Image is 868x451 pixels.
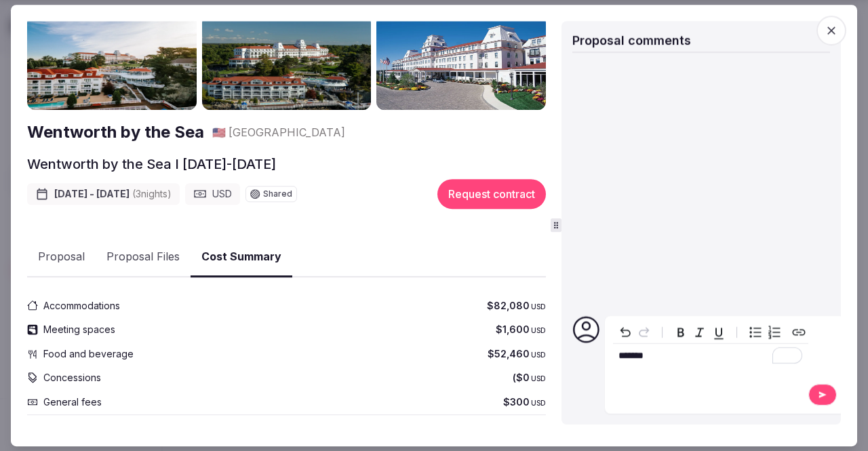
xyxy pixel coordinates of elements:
span: $136,440 [483,429,546,442]
button: Proposal [27,237,96,277]
button: Bulleted list [746,323,765,342]
span: General fees [43,395,102,409]
div: To enrich screen reader interactions, please activate Accessibility in Grammarly extension settings [613,344,808,371]
img: Gallery photo 3 [376,15,546,110]
span: $300 [503,395,546,409]
span: [DATE] - [DATE] [54,187,172,201]
span: Proposal comments [572,33,691,47]
img: Gallery photo 2 [202,15,372,110]
button: Numbered list [765,323,784,342]
h2: Wentworth by the Sea I [DATE]-[DATE] [27,155,276,174]
button: Italic [690,323,709,342]
img: Gallery photo 1 [27,15,197,110]
span: Accommodations [43,299,120,313]
button: Cost Summary [191,237,292,277]
span: $0 [516,371,546,385]
span: 🇺🇸 [212,125,226,139]
a: Wentworth by the Sea [27,121,204,144]
span: $1,600 [496,323,546,336]
button: Proposal Files [96,237,191,277]
button: Bold [671,323,690,342]
label: Subtotal [27,429,64,442]
span: USD [531,374,546,383]
span: Meeting spaces [43,323,115,336]
button: Request contract [437,179,546,209]
button: 🇺🇸 [212,125,226,140]
div: toggle group [746,323,784,342]
button: Underline [709,323,728,342]
span: $52,460 [488,347,546,361]
div: USD [185,183,240,205]
span: Concessions [43,371,101,385]
span: USD [531,351,546,359]
span: $82,080 [487,299,546,313]
span: ( [513,371,516,385]
span: USD [531,326,546,334]
span: ( 3 night s ) [132,188,172,199]
button: Undo Ctrl+Z [616,323,635,342]
span: [GEOGRAPHIC_DATA] [229,125,345,140]
span: USD [531,399,546,407]
span: USD [531,302,546,311]
span: Food and beverage [43,347,134,361]
span: Shared [263,190,292,198]
button: Create link [789,323,808,342]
